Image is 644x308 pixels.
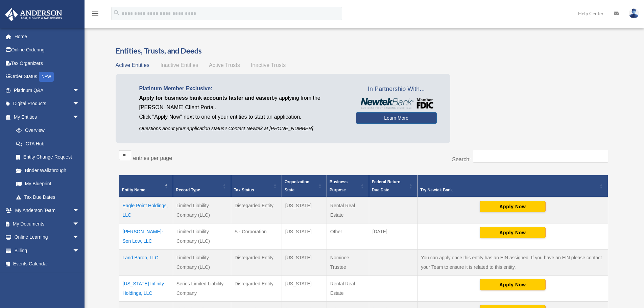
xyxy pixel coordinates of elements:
a: Home [5,30,90,43]
td: [US_STATE] [282,276,327,302]
th: Business Purpose: Activate to sort [327,175,369,197]
a: Binder Walkthrough [9,164,86,177]
a: Learn More [356,112,437,124]
a: Digital Productsarrow_drop_down [5,97,90,111]
label: Search: [452,157,471,162]
img: Anderson Advisors Platinum Portal [3,8,64,21]
span: arrow_drop_down [73,84,86,97]
h3: Entities, Trusts, and Deeds [116,46,612,56]
td: Other [327,223,369,250]
th: Record Type: Activate to sort [173,175,231,197]
span: Record Type [176,188,200,192]
button: Apply Now [480,201,546,212]
span: Organization State [285,180,309,192]
span: Apply for business bank accounts faster and easier [139,95,272,101]
td: [US_STATE] Infinity Holdings, LLC [119,276,173,302]
label: entries per page [133,155,172,161]
td: [US_STATE] [282,197,327,223]
span: arrow_drop_down [73,110,86,124]
span: Active Entities [116,62,149,68]
span: In Partnership With... [356,84,437,95]
span: arrow_drop_down [73,204,86,218]
td: Disregarded Entity [231,276,282,302]
span: Entity Name [122,188,145,192]
a: My Anderson Teamarrow_drop_down [5,204,90,217]
td: Eagle Point Holdings, LLC [119,197,173,223]
a: Events Calendar [5,257,90,271]
img: User Pic [629,8,639,18]
span: Inactive Trusts [251,62,286,68]
td: You can apply once this entity has an EIN assigned. If you have an EIN please contact your Team t... [418,250,608,276]
span: Inactive Entities [160,62,198,68]
td: Disregarded Entity [231,250,282,276]
th: Try Newtek Bank : Activate to sort [418,175,608,197]
a: My Entitiesarrow_drop_down [5,110,86,124]
th: Entity Name: Activate to invert sorting [119,175,173,197]
i: menu [91,9,99,18]
i: search [113,9,120,17]
span: arrow_drop_down [73,217,86,231]
td: Land Baron, LLC [119,250,173,276]
img: NewtekBankLogoSM.png [359,98,433,109]
span: Business Purpose [330,180,348,192]
td: Rental Real Estate [327,197,369,223]
td: [PERSON_NAME]-Son Low, LLC [119,223,173,250]
button: Apply Now [480,227,546,238]
td: Disregarded Entity [231,197,282,223]
a: CTA Hub [9,137,86,150]
td: Nominee Trustee [327,250,369,276]
td: Limited Liability Company (LLC) [173,223,231,250]
a: Billingarrow_drop_down [5,244,90,257]
a: Overview [9,124,83,137]
a: menu [91,12,99,18]
p: Platinum Member Exclusive: [139,84,346,93]
a: Online Ordering [5,43,90,57]
p: Click "Apply Now" next to one of your entities to start an application. [139,112,346,122]
a: My Blueprint [9,177,86,191]
a: Platinum Q&Aarrow_drop_down [5,84,90,97]
span: arrow_drop_down [73,97,86,111]
a: Tax Due Dates [9,190,86,204]
span: Tax Status [234,188,254,192]
td: Rental Real Estate [327,276,369,302]
th: Tax Status: Activate to sort [231,175,282,197]
th: Organization State: Activate to sort [282,175,327,197]
a: Tax Organizers [5,56,90,70]
a: Online Learningarrow_drop_down [5,231,90,244]
div: NEW [39,72,54,82]
p: by applying from the [PERSON_NAME] Client Portal. [139,93,346,112]
span: arrow_drop_down [73,231,86,244]
td: [US_STATE] [282,250,327,276]
td: [DATE] [369,223,417,250]
td: S - Corporation [231,223,282,250]
td: Series Limited Liability Company [173,276,231,302]
a: Entity Change Request [9,150,86,164]
span: Federal Return Due Date [372,180,401,192]
td: Limited Liability Company (LLC) [173,197,231,223]
td: [US_STATE] [282,223,327,250]
td: Limited Liability Company (LLC) [173,250,231,276]
span: arrow_drop_down [73,244,86,258]
button: Apply Now [480,279,546,290]
th: Federal Return Due Date: Activate to sort [369,175,417,197]
a: My Documentsarrow_drop_down [5,217,90,231]
div: Try Newtek Bank [420,186,597,194]
a: Order StatusNEW [5,70,90,84]
p: Questions about your application status? Contact Newtek at [PHONE_NUMBER] [139,124,346,133]
span: Active Trusts [209,62,240,68]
